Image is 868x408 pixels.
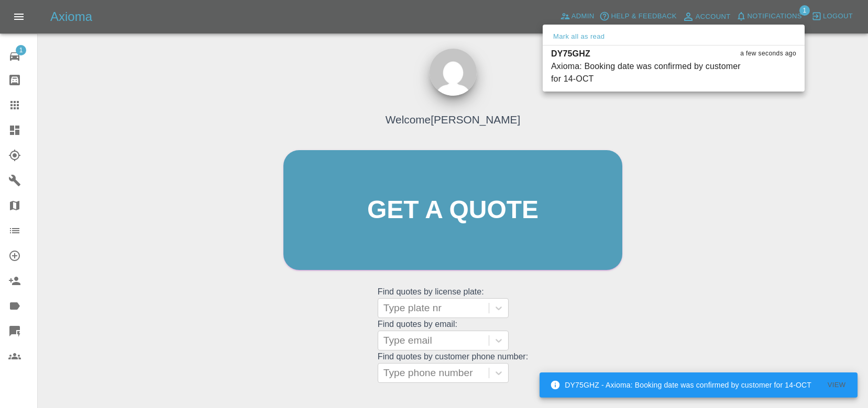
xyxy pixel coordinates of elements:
[740,49,796,59] span: a few seconds ago
[551,48,590,60] p: DY75GHZ
[550,376,811,394] div: DY75GHZ - Axioma: Booking date was confirmed by customer for 14-OCT
[820,377,853,393] button: View
[551,60,744,85] div: Axioma: Booking date was confirmed by customer for 14-OCT
[551,31,607,43] button: Mark all as read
